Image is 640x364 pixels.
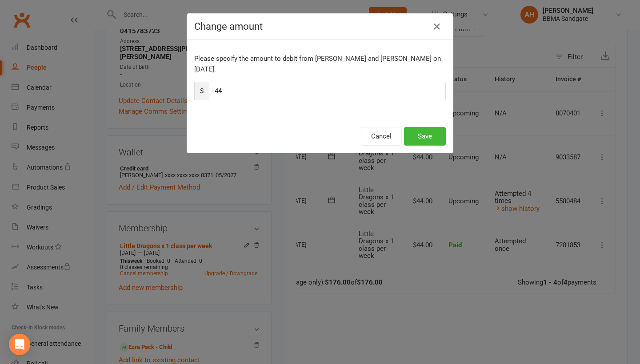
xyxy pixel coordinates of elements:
[194,82,209,100] span: $
[194,21,446,32] h4: Change amount
[194,53,446,75] p: Please specify the amount to debit from [PERSON_NAME] and [PERSON_NAME] on [DATE].
[9,334,30,355] div: Open Intercom Messenger
[404,127,446,146] button: Save
[430,20,444,34] button: Close
[361,127,402,146] button: Cancel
